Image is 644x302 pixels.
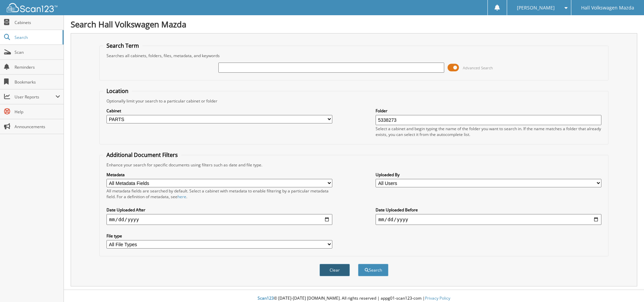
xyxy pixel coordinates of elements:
[581,6,634,10] span: Hall Volkswagen Mazda
[7,3,57,12] img: scan123-logo-white.svg
[15,20,60,25] span: Cabinets
[15,49,60,55] span: Scan
[106,233,332,239] label: File type
[376,126,601,137] div: Select a cabinet and begin typing the name of the folder you want to search in. If the name match...
[258,295,274,301] span: Scan123
[358,264,388,276] button: Search
[103,98,605,104] div: Optionally limit your search to a particular cabinet or folder
[15,94,55,100] span: User Reports
[376,172,601,178] label: Uploaded By
[103,151,181,159] legend: Additional Document Filters
[15,79,60,85] span: Bookmarks
[15,64,60,70] span: Reminders
[71,19,637,30] h1: Search Hall Volkswagen Mazda
[376,214,601,225] input: end
[106,172,332,178] label: Metadata
[103,42,142,49] legend: Search Term
[610,270,644,302] iframe: Chat Widget
[106,108,332,114] label: Cabinet
[15,109,60,115] span: Help
[463,65,493,70] span: Advanced Search
[425,295,450,301] a: Privacy Policy
[319,264,350,276] button: Clear
[15,34,59,40] span: Search
[103,53,605,59] div: Searches all cabinets, folders, files, metadata, and keywords
[103,162,605,168] div: Enhance your search for specific documents using filters such as date and file type.
[15,124,60,130] span: Announcements
[106,207,332,213] label: Date Uploaded After
[376,108,601,114] label: Folder
[177,194,186,200] a: here
[103,87,132,95] legend: Location
[517,6,555,10] span: [PERSON_NAME]
[376,207,601,213] label: Date Uploaded Before
[106,188,332,200] div: All metadata fields are searched by default. Select a cabinet with metadata to enable filtering b...
[106,214,332,225] input: start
